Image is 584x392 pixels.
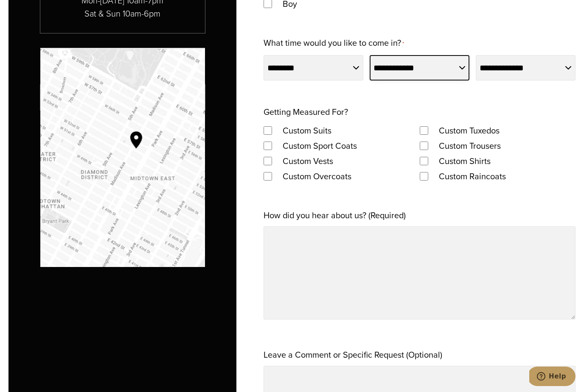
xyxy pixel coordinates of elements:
label: Custom Suits [274,123,340,138]
label: Custom Sport Coats [274,138,365,153]
a: Map to Alan David Custom [40,48,205,267]
label: Custom Shirts [430,153,499,169]
label: Custom Vests [274,153,342,169]
iframe: Opens a widget where you can chat to one of our agents [529,367,576,388]
legend: Getting Measured For? [264,104,348,120]
label: How did you hear about us? (Required) [264,208,406,223]
label: Custom Overcoats [274,169,360,184]
label: Custom Trousers [430,138,509,153]
img: Google map with pin showing Alan David location at Madison Avenue & 53rd Street NY [40,48,205,267]
label: Custom Raincoats [430,169,514,184]
label: Leave a Comment or Specific Request (Optional) [264,347,442,362]
label: What time would you like to come in? [264,35,404,52]
label: Custom Tuxedos [430,123,508,138]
